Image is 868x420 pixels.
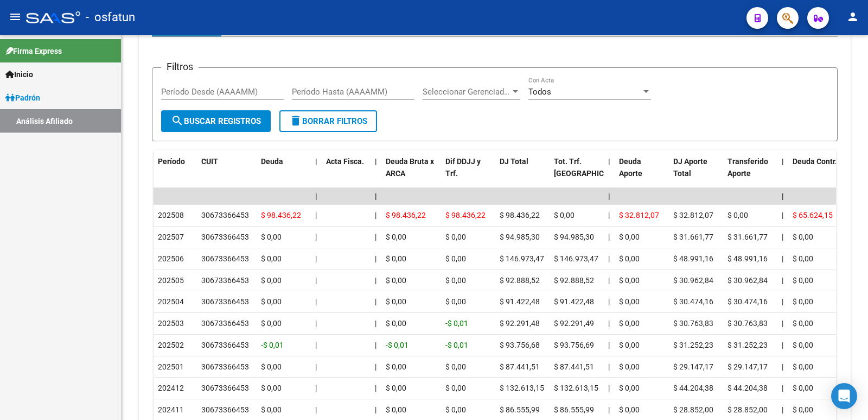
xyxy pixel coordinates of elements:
[261,362,282,371] span: $ 0,00
[727,297,768,306] span: $ 30.474,16
[261,211,301,220] span: $ 98.436,22
[619,341,640,349] span: $ 0,00
[673,362,713,371] span: $ 29.147,17
[86,5,135,29] span: - osfatun
[608,233,610,241] span: |
[445,297,466,306] span: $ 0,00
[673,254,713,263] span: $ 48.991,16
[500,405,540,414] span: $ 86.555,99
[608,319,610,328] span: |
[315,211,317,220] span: |
[777,150,788,198] datatable-header-cell: |
[727,233,768,241] span: $ 31.661,77
[445,362,466,371] span: $ 0,00
[608,297,610,306] span: |
[386,341,409,349] span: -$ 0,01
[619,297,640,306] span: $ 0,00
[608,254,610,263] span: |
[727,319,768,328] span: $ 30.763,83
[500,233,540,241] span: $ 94.985,30
[554,341,594,349] span: $ 93.756,69
[311,150,322,198] datatable-header-cell: |
[279,110,377,132] button: Borrar Filtros
[261,405,282,414] span: $ 0,00
[315,384,317,392] span: |
[782,233,783,241] span: |
[375,157,377,166] span: |
[375,211,376,220] span: |
[201,253,249,265] div: 30673366453
[554,384,598,392] span: $ 132.613,15
[375,384,376,392] span: |
[793,362,813,371] span: $ 0,00
[201,296,249,308] div: 30673366453
[171,116,261,126] span: Buscar Registros
[554,157,628,178] span: Tot. Trf. [GEOGRAPHIC_DATA]
[619,384,640,392] span: $ 0,00
[201,339,249,352] div: 30673366453
[608,362,610,371] span: |
[673,341,713,349] span: $ 31.252,23
[315,319,317,328] span: |
[158,405,184,414] span: 202411
[445,211,486,220] span: $ 98.436,22
[386,319,406,328] span: $ 0,00
[445,384,466,392] span: $ 0,00
[793,157,837,166] span: Deuda Contr.
[315,233,317,241] span: |
[375,362,376,371] span: |
[793,276,813,285] span: $ 0,00
[158,362,184,371] span: 202501
[846,10,859,23] mat-icon: person
[500,254,544,263] span: $ 146.973,47
[386,157,434,178] span: Deuda Bruta x ARCA
[619,319,640,328] span: $ 0,00
[619,157,642,178] span: Deuda Aporte
[445,254,466,263] span: $ 0,00
[673,405,713,414] span: $ 28.852,00
[793,211,833,220] span: $ 65.624,15
[445,341,468,349] span: -$ 0,01
[500,211,540,220] span: $ 98.436,22
[386,254,406,263] span: $ 0,00
[727,405,768,414] span: $ 28.852,00
[554,319,594,328] span: $ 92.291,49
[375,276,376,285] span: |
[201,404,249,416] div: 30673366453
[782,319,783,328] span: |
[554,405,594,414] span: $ 86.555,99
[608,384,610,392] span: |
[782,192,784,200] span: |
[315,297,317,306] span: |
[423,87,510,97] span: Seleccionar Gerenciador
[793,233,813,241] span: $ 0,00
[375,405,376,414] span: |
[554,297,594,306] span: $ 91.422,48
[261,341,284,349] span: -$ 0,01
[386,362,406,371] span: $ 0,00
[495,150,550,198] datatable-header-cell: DJ Total
[386,384,406,392] span: $ 0,00
[261,254,282,263] span: $ 0,00
[727,211,748,220] span: $ 0,00
[201,157,218,166] span: CUIT
[608,341,610,349] span: |
[197,150,257,198] datatable-header-cell: CUIT
[158,319,184,328] span: 202503
[528,87,551,97] span: Todos
[782,362,783,371] span: |
[500,341,540,349] span: $ 93.756,68
[782,211,783,220] span: |
[315,405,317,414] span: |
[289,116,367,126] span: Borrar Filtros
[831,383,857,409] div: Open Intercom Messenger
[386,276,406,285] span: $ 0,00
[782,384,783,392] span: |
[154,150,197,198] datatable-header-cell: Período
[386,233,406,241] span: $ 0,00
[793,341,813,349] span: $ 0,00
[673,233,713,241] span: $ 31.661,77
[322,150,371,198] datatable-header-cell: Acta Fisca.
[608,192,610,200] span: |
[158,341,184,349] span: 202502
